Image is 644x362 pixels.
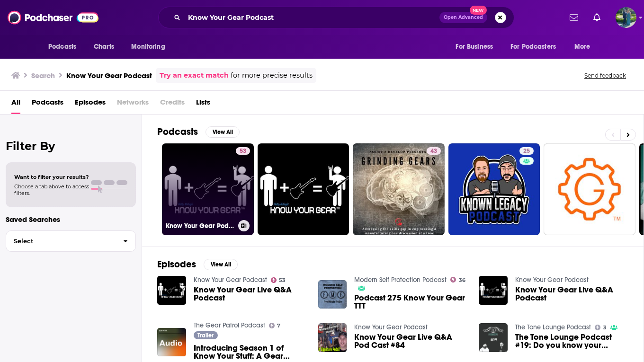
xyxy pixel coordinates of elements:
[318,323,347,352] img: Know Your Gear Live Q&A Pod Cast #84
[354,333,467,349] a: Know Your Gear Live Q&A Pod Cast #84
[194,276,267,284] a: Know Your Gear Podcast
[566,9,582,26] a: Show notifications dropdown
[515,333,628,349] a: The Tone Lounge Podcast #19: Do you know your gear???
[157,276,186,305] img: Know Your Gear Live Q&A Podcast
[131,40,165,53] span: Monitoring
[184,10,439,25] input: Search podcasts, credits, & more...
[48,40,76,53] span: Podcasts
[353,143,445,235] a: 43
[157,258,238,270] a: EpisodesView All
[439,12,487,23] button: Open AdvancedNew
[595,325,607,330] a: 3
[6,230,136,252] button: Select
[448,143,540,235] a: 25
[616,7,636,28] img: User Profile
[515,276,589,284] a: Know Your Gear Podcast
[31,71,55,80] h3: Search
[94,40,114,53] span: Charts
[271,277,286,283] a: 53
[162,143,254,235] a: 53Know Your Gear Podcast
[158,7,514,28] div: Search podcasts, credits, & more...
[8,9,98,26] img: Podchaser - Follow, Share and Rate Podcasts
[444,15,483,20] span: Open Advanced
[125,38,177,56] button: open menu
[318,280,347,309] img: Podcast 275 Know Your Gear TTT
[277,324,280,328] span: 7
[430,147,437,156] span: 43
[616,7,636,28] span: Logged in as MegBeccari
[236,147,250,155] a: 53
[14,183,89,196] span: Choose a tab above to access filters.
[581,71,629,79] button: Send feedback
[75,95,106,114] a: Episodes
[157,258,196,270] h2: Episodes
[456,40,493,53] span: For Business
[204,259,238,270] button: View All
[88,38,120,56] a: Charts
[194,286,307,302] a: Know Your Gear Live Q&A Podcast
[574,40,590,53] span: More
[450,277,465,283] a: 36
[523,147,530,156] span: 25
[240,147,246,156] span: 53
[6,238,116,244] span: Select
[160,95,185,114] span: Credits
[231,70,313,81] span: for more precise results
[354,276,447,284] a: Modern Self Protection Podcast
[11,95,20,114] a: All
[157,328,186,357] img: Introducing Season 1 of Know Your Stuff: A Gear Patrol Podcast
[196,95,210,114] a: Lists
[515,323,591,331] a: The Tone Lounge Podcast
[160,70,229,81] a: Try an exact match
[42,38,89,56] button: open menu
[470,6,487,15] span: New
[6,215,136,224] p: Saved Searches
[590,9,604,26] a: Show notifications dropdown
[166,222,234,230] h3: Know Your Gear Podcast
[515,286,628,302] a: Know Your Gear Live Q&A Podcast
[157,126,240,138] a: PodcastsView All
[6,139,136,153] h2: Filter By
[197,333,214,338] span: Trailer
[616,7,636,28] button: Show profile menu
[427,147,441,155] a: 43
[194,321,265,329] a: The Gear Patrol Podcast
[279,278,286,283] span: 53
[157,126,198,138] h2: Podcasts
[603,326,607,330] span: 3
[354,294,467,310] a: Podcast 275 Know Your Gear TTT
[479,323,508,352] img: The Tone Lounge Podcast #19: Do you know your gear???
[459,278,465,283] span: 36
[66,71,152,80] h3: Know Your Gear Podcast
[519,147,534,155] a: 25
[479,276,508,305] img: Know Your Gear Live Q&A Podcast
[206,126,240,138] button: View All
[117,95,149,114] span: Networks
[449,38,505,56] button: open menu
[32,95,63,114] a: Podcasts
[354,323,428,331] a: Know Your Gear Podcast
[504,38,570,56] button: open menu
[568,38,602,56] button: open menu
[269,323,281,328] a: 7
[194,344,307,360] a: Introducing Season 1 of Know Your Stuff: A Gear Patrol Podcast
[510,40,556,53] span: For Podcasters
[14,174,89,180] span: Want to filter your results?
